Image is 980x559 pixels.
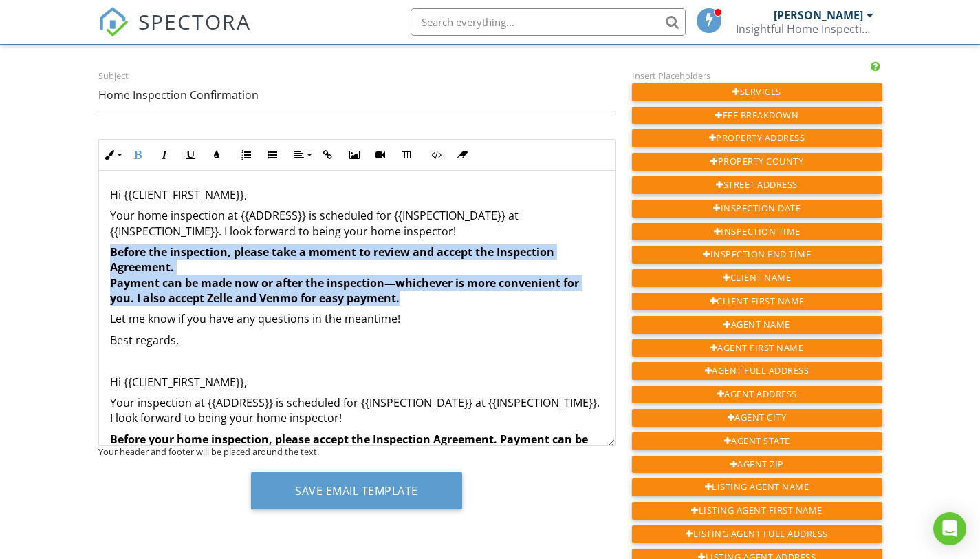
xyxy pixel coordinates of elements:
p: Best regards, [110,333,604,348]
label: Insert Placeholders [632,70,710,82]
div: Insightful Home Inspection LLC [736,22,873,36]
div: Property County [632,153,882,171]
div: [PERSON_NAME] [774,8,863,22]
div: Street Address [632,176,882,194]
strong: Before the inspection, please take a moment to review and accept the Inspection Agreement. Paymen... [110,244,579,306]
button: Insert Table [393,142,420,168]
p: Hi {{CLIENT_FIRST_NAME}}, [110,375,604,390]
div: Services [632,83,882,101]
button: Colors [204,142,230,168]
button: Insert Link (⌘K) [315,142,341,168]
input: Search everything... [411,8,686,36]
div: Inspection Date [632,200,882,218]
p: Hi {{CLIENT_FIRST_NAME}}, [110,187,604,202]
button: Unordered List [259,142,285,168]
div: Client First Name [632,293,882,310]
div: Fee Breakdown [632,107,882,125]
img: The Best Home Inspection Software - Spectora [98,7,129,37]
div: Inspection End Time [632,246,882,264]
button: Insert Image (⌘P) [341,142,367,168]
strong: Before your home inspection, please accept the Inspection Agreement. Payment can be deliver now o... [110,432,588,462]
button: Align [289,142,315,168]
div: Client Name [632,269,882,287]
p: Your inspection at {{ADDRESS}} is scheduled for {{INSPECTION_DATE}} at {{INSPECTION_TIME}}. I loo... [110,395,604,426]
div: Agent Name [632,316,882,334]
div: Agent State [632,432,882,450]
button: Ordered List [233,142,259,168]
div: Your header and footer will be placed around the text. [98,446,616,457]
div: Listing Agent Full Address [632,525,882,543]
div: Property Address [632,129,882,147]
div: Agent Full Address [632,362,882,380]
div: Agent First Name [632,339,882,357]
div: Open Intercom Messenger [933,512,966,545]
div: Inspection Time [632,223,882,241]
div: Agent Address [632,386,882,403]
p: Your home inspection at {{ADDRESS}} is scheduled for {{INSPECTION_DATE}} at {{INSPECTION_TIME}}. ... [110,208,604,239]
div: Agent Zip [632,456,882,474]
a: SPECTORA [98,19,251,48]
button: Insert Video [367,142,393,168]
span: SPECTORA [138,7,251,36]
div: Agent City [632,409,882,427]
div: Listing Agent First Name [632,502,882,520]
button: Inline Style [99,142,125,168]
label: Subject [98,70,129,83]
p: Let me know if you have any questions in the meantime! [110,311,604,326]
div: Listing Agent Name [632,478,882,496]
button: Save Email Template [251,472,462,509]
